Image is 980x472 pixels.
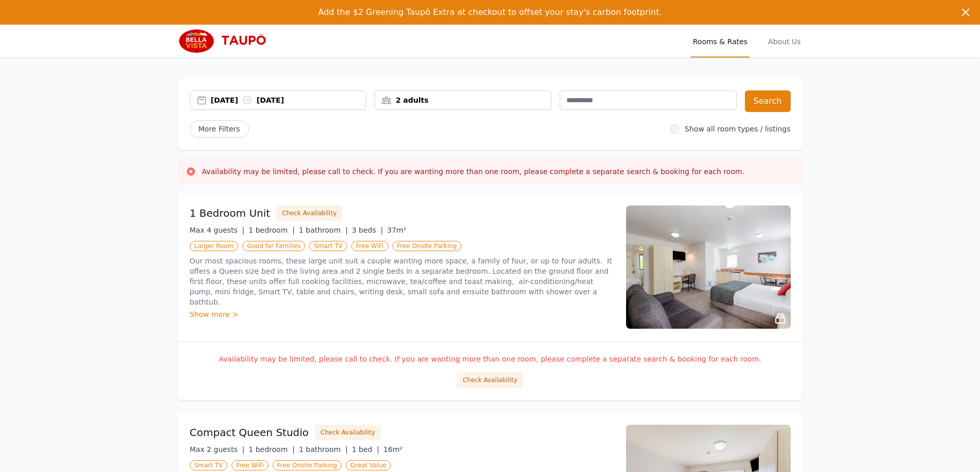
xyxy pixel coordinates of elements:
span: Free Onsite Parking [393,241,461,251]
span: 3 beds | [352,226,383,234]
p: Availability may be limited, please call to check. If you are wanting more than one room, please ... [190,354,791,364]
h3: Compact Queen Studio [190,425,309,440]
button: Check Availability [457,372,523,388]
button: Check Availability [315,425,381,440]
span: 1 bedroom | [248,226,295,234]
span: 37m² [387,226,406,234]
a: About Us [766,25,803,58]
span: Max 4 guests | [190,226,245,234]
div: [DATE] [DATE] [211,95,366,105]
span: Free Onsite Parking [273,460,342,470]
h3: 1 Bedroom Unit [190,206,271,220]
span: Great Value [346,460,391,470]
img: Bella Vista Taupo [177,29,277,53]
span: Smart TV [190,460,228,470]
h3: Availability may be limited, please call to check. If you are wanting more than one room, please ... [202,166,745,177]
div: Show more > [190,309,614,319]
button: Search [745,90,791,112]
span: 1 bathroom | [299,445,348,454]
p: Our most spacious rooms, these large unit suit a couple wanting more space, a family of four, or ... [190,256,614,307]
span: Max 2 guests | [190,445,245,454]
span: Good for Families [242,241,305,251]
span: Free WiFi [231,460,269,470]
label: Show all room types / listings [685,125,790,133]
span: Smart TV [309,241,347,251]
span: Free WiFi [351,241,388,251]
span: 1 bed | [352,445,379,454]
button: Check Availability [276,205,342,221]
span: 1 bathroom | [299,226,348,234]
span: Larger Room [190,241,239,251]
a: Rooms & Rates [691,25,750,58]
span: Add the $2 Greening Taupō Extra at checkout to offset your stay's carbon footprint. [318,7,662,17]
span: 16m² [383,445,402,454]
span: 1 bedroom | [248,445,295,454]
div: 2 adults [375,95,551,105]
span: More Filters [190,120,249,138]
